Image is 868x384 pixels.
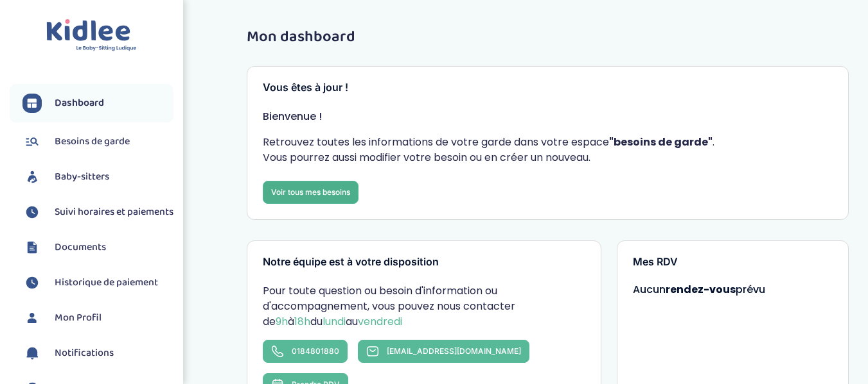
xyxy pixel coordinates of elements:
[633,282,765,297] span: Aucun prévu
[22,308,173,328] a: Mon Profil
[46,19,137,52] img: logo.svg
[263,82,833,94] h3: Vous êtes à jour !
[292,346,339,356] span: 0184801880
[666,282,736,297] strong: rendez-vous
[22,238,173,257] a: Documents
[55,169,109,185] span: Baby-sitters
[22,273,42,292] img: suivihoraire.svg
[22,203,173,222] a: Suivi horaires et paiements
[22,203,42,222] img: suivihoraire.svg
[263,181,359,204] a: Voir tous mes besoins
[263,109,833,124] p: Bienvenue !
[22,132,173,151] a: Besoins de garde
[633,256,833,268] h3: Mes RDV
[294,314,310,329] span: 18h
[276,314,288,329] span: 9h
[22,94,42,113] img: dashboard.svg
[22,167,173,187] a: Baby-sitters
[55,205,173,220] span: Suivi horaires et paiements
[55,240,106,255] span: Documents
[22,344,42,363] img: notification.svg
[263,256,586,268] h3: Notre équipe est à votre disposition
[22,273,173,292] a: Historique de paiement
[22,344,173,363] a: Notifications
[22,94,173,113] a: Dashboard
[358,340,529,363] a: [EMAIL_ADDRESS][DOMAIN_NAME]
[55,346,114,361] span: Notifications
[22,132,42,151] img: besoin.svg
[22,238,42,257] img: documents.svg
[55,275,158,290] span: Historique de paiement
[263,340,348,363] a: 0184801880
[55,310,102,326] span: Mon Profil
[22,308,42,328] img: profil.svg
[609,135,713,149] strong: "besoins de garde"
[55,96,104,111] span: Dashboard
[263,135,833,165] p: Retrouvez toutes les informations de votre garde dans votre espace . Vous pourrez aussi modifier ...
[247,29,849,46] h1: Mon dashboard
[263,283,586,330] p: Pour toute question ou besoin d'information ou d'accompagnement, vous pouvez nous contacter de à ...
[358,314,402,329] span: vendredi
[55,134,130,149] span: Besoins de garde
[323,314,346,329] span: lundi
[387,346,521,356] span: [EMAIL_ADDRESS][DOMAIN_NAME]
[22,167,42,187] img: babysitters.svg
